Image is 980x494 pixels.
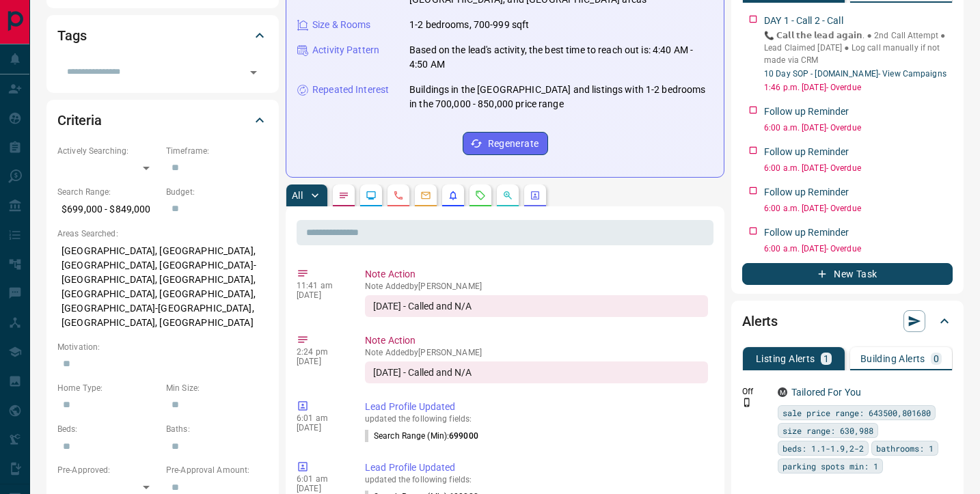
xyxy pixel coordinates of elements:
p: Budget: [166,186,268,198]
div: [DATE] - Called and N/A [365,295,708,317]
button: Regenerate [463,132,548,155]
p: 1-2 bedrooms, 700-999 sqft [409,18,529,32]
p: Areas Searched: [57,228,268,240]
p: updated the following fields: [365,475,708,484]
p: Baths: [166,423,268,435]
p: [DATE] [297,290,344,300]
h2: Criteria [57,109,102,131]
span: parking spots min: 1 [782,459,878,473]
button: New Task [742,263,953,285]
p: Buildings in the [GEOGRAPHIC_DATA] and listings with 1-2 bedrooms in the 700,000 - 850,000 price ... [409,83,713,111]
p: [GEOGRAPHIC_DATA], [GEOGRAPHIC_DATA], [GEOGRAPHIC_DATA], [GEOGRAPHIC_DATA]-[GEOGRAPHIC_DATA], [GE... [57,240,268,334]
p: 1 [824,354,829,363]
div: Tags [57,19,268,52]
p: Lead Profile Updated [365,461,708,475]
p: Motivation: [57,341,268,353]
p: Follow up Reminder [764,185,849,200]
svg: Requests [475,190,486,201]
p: Listing Alerts [756,354,815,363]
span: beds: 1.1-1.9,2-2 [782,441,864,455]
p: Size & Rooms [312,18,371,32]
h2: Tags [57,25,86,46]
div: Criteria [57,104,268,137]
p: [DATE] [297,423,344,433]
p: 6:01 am [297,413,344,423]
p: 6:01 am [297,474,344,484]
p: Note Action [365,333,708,348]
p: 6:00 a.m. [DATE] - Overdue [764,243,953,255]
p: Based on the lead's activity, the best time to reach out is: 4:40 AM - 4:50 AM [409,43,713,72]
div: mrloft.ca [778,387,787,397]
a: 10 Day SOP - [DOMAIN_NAME]- View Campaigns [764,69,947,79]
p: All [292,191,303,200]
p: [DATE] [297,484,344,493]
p: Note Action [365,267,708,282]
div: [DATE] - Called and N/A [365,361,708,383]
span: 699000 [449,431,478,441]
p: updated the following fields: [365,414,708,424]
p: Min Size: [166,382,268,394]
p: 1:46 p.m. [DATE] - Overdue [764,81,953,94]
svg: Emails [420,190,431,201]
p: 11:41 am [297,281,344,290]
svg: Agent Actions [530,190,541,201]
span: bathrooms: 1 [876,441,934,455]
p: 6:00 a.m. [DATE] - Overdue [764,202,953,215]
span: size range: 630,988 [782,424,873,437]
p: Lead Profile Updated [365,400,708,414]
h2: Alerts [742,310,778,332]
p: [DATE] [297,357,344,366]
p: Repeated Interest [312,83,389,97]
p: Home Type: [57,382,159,394]
span: sale price range: 643500,801680 [782,406,931,420]
svg: Calls [393,190,404,201]
p: 📞 𝗖𝗮𝗹𝗹 𝘁𝗵𝗲 𝗹𝗲𝗮𝗱 𝗮𝗴𝗮𝗶𝗻. ● 2nd Call Attempt ● Lead Claimed [DATE] ‎● Log call manually if not made ... [764,29,953,66]
p: Follow up Reminder [764,225,849,240]
svg: Opportunities [502,190,513,201]
svg: Lead Browsing Activity [366,190,377,201]
div: Alerts [742,305,953,338]
p: Follow up Reminder [764,145,849,159]
p: Follow up Reminder [764,105,849,119]
p: Pre-Approval Amount: [166,464,268,476]
a: Tailored For You [791,387,861,398]
p: Beds: [57,423,159,435]
svg: Push Notification Only [742,398,752,407]
p: Note Added by [PERSON_NAME] [365,348,708,357]
p: 6:00 a.m. [DATE] - Overdue [764,162,953,174]
svg: Listing Alerts [448,190,459,201]
p: Off [742,385,770,398]
p: DAY 1 - Call 2 - Call [764,14,843,28]
p: Search Range: [57,186,159,198]
p: Search Range (Min) : [365,430,478,442]
p: Timeframe: [166,145,268,157]
p: 0 [934,354,939,363]
p: 2:24 pm [297,347,344,357]
button: Open [244,63,263,82]
p: $699,000 - $849,000 [57,198,159,221]
p: 6:00 a.m. [DATE] - Overdue [764,122,953,134]
p: Actively Searching: [57,145,159,157]
p: Activity Pattern [312,43,379,57]
svg: Notes [338,190,349,201]
p: Note Added by [PERSON_NAME] [365,282,708,291]
p: Pre-Approved: [57,464,159,476]
p: Building Alerts [860,354,925,363]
